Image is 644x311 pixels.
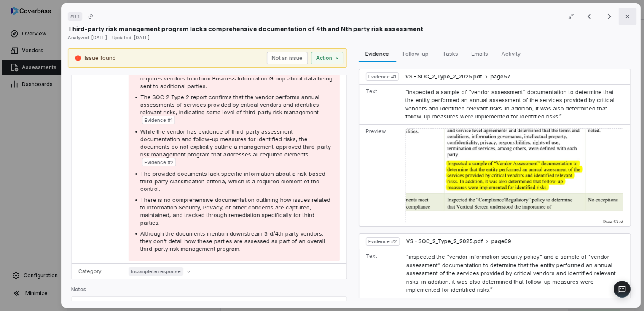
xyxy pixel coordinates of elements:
[405,73,482,80] span: VS - SOC_2_Type_2_2025.pdf
[140,196,330,226] span: There is no comprehensive documentation outlining how issues related to Information Security, Pri...
[311,52,343,64] button: Action
[140,170,325,192] span: The provided documents lack specific information about a risk-based third-party classification cr...
[145,159,173,166] span: Evidence # 2
[140,230,325,252] span: Although the documents mention downstream 3rd/4th party vendors, they don't detail how these part...
[498,48,523,59] span: Activity
[70,13,80,20] span: # B.1
[140,94,320,115] span: The SOC 2 Type 2 report confirms that the vendor performs annual assessments of services provided...
[78,268,118,275] p: Category
[601,11,618,21] button: Next result
[406,238,511,245] button: VS - SOC_2_Type_2_2025.pdfpage69
[140,128,331,158] span: While the vendor has evidence of third-party assessment documentation and follow-up measures for ...
[68,24,423,33] p: Third-party risk management program lacks comprehensive documentation of 4th and Nth party risk a...
[359,84,402,124] td: Text
[68,35,107,40] span: Analyzed: [DATE]
[468,48,491,59] span: Emails
[405,73,510,80] button: VS - SOC_2_Type_2_2025.pdfpage57
[581,11,598,21] button: Previous result
[362,48,392,59] span: Evidence
[83,9,98,24] button: Copy link
[406,238,483,245] span: VS - SOC_2_Type_2_2025.pdf
[145,117,172,123] span: Evidence # 1
[491,73,510,80] span: page 57
[405,88,614,120] span: “inspected a sample of "vendor assessment" documentation to determine that the entity performed a...
[359,124,402,226] td: Preview
[406,253,616,293] span: “inspected the "vendor information security policy" and a sample of "vendor assessment" documenta...
[491,238,511,245] span: page 69
[85,54,116,62] p: Issue found
[140,60,333,89] span: The vendor has a Vendor Information Security Policy that addresses downstream 3rd/4th party liabi...
[368,238,397,245] span: Evidence # 2
[359,249,402,298] td: Text
[368,73,396,80] span: Evidence # 1
[112,35,150,40] span: Updated: [DATE]
[439,48,461,59] span: Tasks
[405,128,623,223] img: 9346dc3cbdc44cc2a209af762fe97755_original.jpg_w1200.jpg
[400,48,432,59] span: Follow-up
[71,286,347,296] p: Notes
[129,267,183,276] span: Incomplete response
[266,52,307,64] button: Not an issue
